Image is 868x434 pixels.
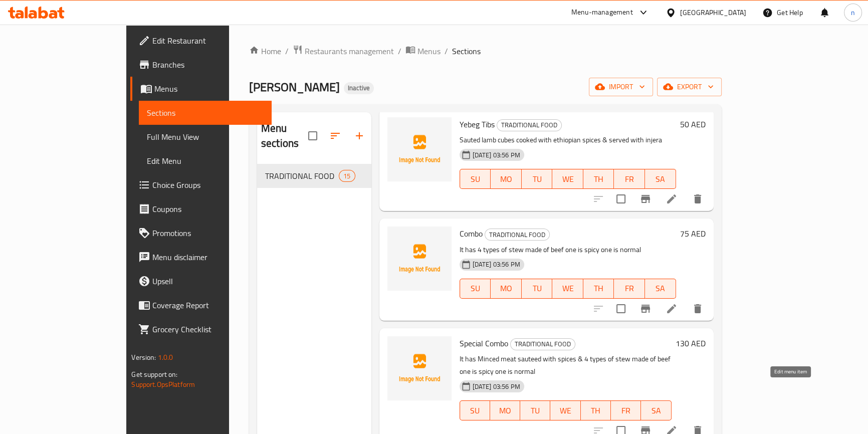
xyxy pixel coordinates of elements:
button: FR [614,169,645,189]
button: MO [491,279,522,299]
a: Edit Restaurant [130,29,271,53]
span: TH [587,172,610,186]
span: Yebeg Tibs [460,117,495,132]
a: Full Menu View [139,125,271,149]
nav: Menu sections [257,160,371,192]
div: TRADITIONAL FOOD15 [257,164,371,188]
button: SU [460,169,491,189]
span: MO [494,403,516,418]
a: Menus [405,45,441,58]
div: TRADITIONAL FOOD [510,338,575,350]
span: Inactive [344,84,374,92]
button: TU [522,169,553,189]
button: delete [686,187,710,211]
span: MO [495,172,518,186]
button: MO [490,400,520,420]
a: Sections [139,101,271,125]
span: Full Menu View [147,131,263,143]
span: Coupons [152,203,263,215]
div: items [339,170,355,182]
span: Edit Restaurant [152,35,263,47]
button: import [589,78,653,96]
span: Menu disclaimer [152,251,263,263]
h6: 130 AED [676,336,706,350]
button: TH [581,400,611,420]
span: TRADITIONAL FOOD [265,170,339,182]
nav: breadcrumb [249,45,722,58]
span: Menus [154,83,263,95]
span: Edit Menu [147,155,263,167]
span: export [665,81,714,93]
span: FR [618,172,641,186]
span: Upsell [152,275,263,287]
span: Select to update [610,188,631,209]
button: MO [491,169,522,189]
span: WE [556,281,579,296]
span: import [597,81,645,93]
span: n [851,7,855,18]
p: It has 4 types of stew made of beef one is spicy one is normal [460,244,676,256]
a: Promotions [130,221,271,245]
span: Select to update [610,298,631,319]
a: Choice Groups [130,173,271,197]
button: Add section [347,124,371,148]
span: TU [524,403,546,418]
span: [DATE] 03:56 PM [469,382,524,391]
li: / [285,45,289,57]
button: WE [552,279,583,299]
span: Combo [460,226,483,241]
span: Sort sections [323,124,347,148]
img: Yebeg Tibs [387,117,452,181]
h2: Menu sections [261,121,308,151]
a: Menus [130,77,271,101]
a: Coupons [130,197,271,221]
button: TU [520,400,550,420]
span: TH [587,281,610,296]
a: Branches [130,53,271,77]
span: TRADITIONAL FOOD [497,119,561,131]
a: Upsell [130,269,271,293]
span: Choice Groups [152,179,263,191]
span: Version: [131,351,156,364]
p: It has Minced meat sauteed with spices & 4 types of stew made of beef one is spicy one is normal [460,353,672,378]
span: TH [585,403,607,418]
span: SA [649,281,672,296]
img: Special Combo [387,336,452,400]
button: Branch-specific-item [633,187,658,211]
button: SA [645,169,676,189]
div: Menu-management [571,7,633,19]
img: Combo [387,227,452,291]
span: FR [618,281,641,296]
button: delete [686,297,710,321]
span: SU [464,281,487,296]
span: [DATE] 03:56 PM [469,150,524,160]
span: Restaurants management [305,45,394,57]
span: Branches [152,59,263,71]
span: TU [526,281,549,296]
span: Select all sections [302,125,323,146]
span: Sections [147,107,263,119]
span: SU [464,403,486,418]
span: Sections [452,45,481,57]
button: SU [460,400,490,420]
span: [PERSON_NAME] [249,76,340,98]
div: [GEOGRAPHIC_DATA] [680,7,746,18]
p: Sauted lamb cubes cooked with ethiopian spices & served with injera [460,134,676,146]
button: FR [614,279,645,299]
h6: 75 AED [680,227,706,241]
span: Grocery Checklist [152,323,263,335]
span: WE [554,403,576,418]
button: SU [460,279,491,299]
span: 1.0.0 [158,351,173,364]
button: TU [522,279,553,299]
span: Special Combo [460,336,508,351]
li: / [398,45,401,57]
a: Edit menu item [666,303,678,315]
li: / [445,45,448,57]
span: Menus [417,45,441,57]
span: SA [649,172,672,186]
button: FR [611,400,641,420]
a: Edit Menu [139,149,271,173]
a: Restaurants management [293,45,394,58]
